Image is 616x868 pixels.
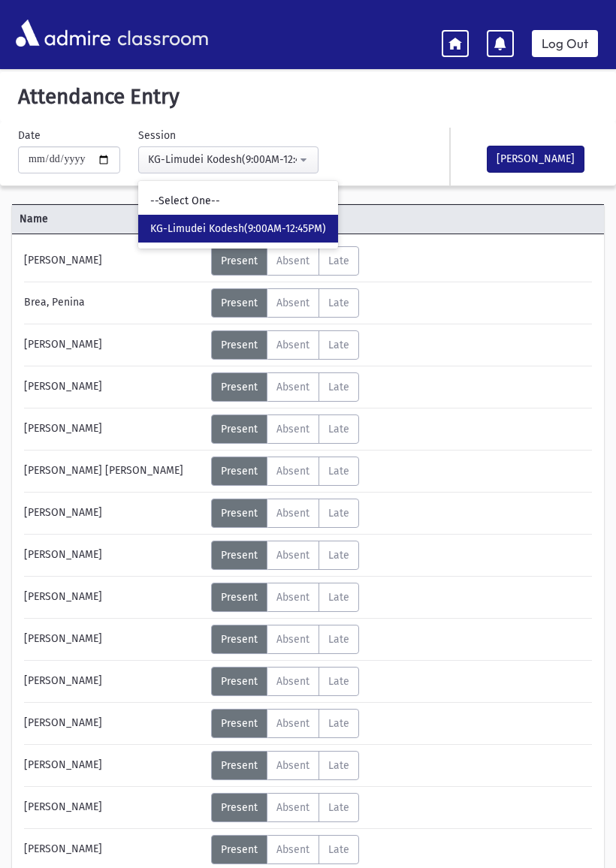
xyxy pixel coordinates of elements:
span: Absent [276,759,310,772]
div: Brea, Penina [17,288,211,318]
span: Late [328,801,349,814]
div: [PERSON_NAME] [17,667,211,696]
span: Absent [276,255,310,267]
span: Absent [276,465,310,478]
div: [PERSON_NAME] [17,709,211,738]
button: [PERSON_NAME] [487,146,584,173]
span: Absent [276,675,310,688]
span: Late [328,297,349,309]
span: Absent [276,591,310,604]
span: Present [221,339,258,351]
span: Present [221,423,258,436]
button: KG-Limudei Kodesh(9:00AM-12:45PM) [138,146,319,173]
span: Present [221,297,258,309]
div: AttTypes [211,372,359,402]
span: Absent [276,339,310,351]
div: AttTypes [211,414,359,444]
div: [PERSON_NAME] [17,835,211,864]
span: Present [221,759,258,772]
span: --Select One-- [150,194,220,209]
span: Late [328,255,349,267]
div: [PERSON_NAME] [PERSON_NAME] [17,457,211,486]
span: Absent [276,717,310,730]
span: Absent [276,801,310,814]
div: AttTypes [211,793,359,822]
div: AttTypes [211,457,359,486]
a: Log Out [532,30,598,57]
span: Present [221,255,258,267]
div: AttTypes [211,583,359,612]
div: [PERSON_NAME] [17,583,211,612]
span: Late [328,675,349,688]
span: Absent [276,297,310,309]
span: Late [328,465,349,478]
span: Present [221,675,258,688]
div: AttTypes [211,330,359,360]
div: AttTypes [211,541,359,570]
span: classroom [114,14,209,53]
span: Late [328,633,349,646]
span: Present [221,717,258,730]
span: Present [221,465,258,478]
span: Absent [276,507,310,520]
span: Absent [276,549,310,562]
div: [PERSON_NAME] [17,793,211,822]
span: Late [328,339,349,351]
span: Attendance [210,211,555,227]
span: Name [12,211,210,227]
div: [PERSON_NAME] [17,414,211,444]
span: Present [221,549,258,562]
span: Late [328,549,349,562]
span: Absent [276,633,310,646]
span: Late [328,423,349,436]
div: [PERSON_NAME] [17,330,211,360]
span: Present [221,591,258,604]
label: Session [138,128,176,143]
div: AttTypes [211,709,359,738]
span: Present [221,381,258,393]
span: Late [328,717,349,730]
div: [PERSON_NAME] [17,541,211,570]
div: [PERSON_NAME] [17,499,211,528]
div: AttTypes [211,246,359,276]
div: [PERSON_NAME] [17,751,211,780]
div: [PERSON_NAME] [17,372,211,402]
span: KG-Limudei Kodesh(9:00AM-12:45PM) [150,222,326,237]
span: Absent [276,381,310,393]
div: AttTypes [211,751,359,780]
span: Present [221,801,258,814]
div: AttTypes [211,288,359,318]
div: AttTypes [211,625,359,654]
div: KG-Limudei Kodesh(9:00AM-12:45PM) [148,152,297,167]
label: Date [18,128,41,143]
h5: Attendance Entry [12,84,604,110]
div: [PERSON_NAME] [17,246,211,276]
span: Present [221,633,258,646]
div: AttTypes [211,499,359,528]
div: AttTypes [211,667,359,696]
span: Late [328,759,349,772]
img: AdmirePro [12,16,114,50]
span: Late [328,591,349,604]
span: Late [328,507,349,520]
span: Late [328,381,349,393]
span: Absent [276,423,310,436]
span: Present [221,507,258,520]
div: [PERSON_NAME] [17,625,211,654]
